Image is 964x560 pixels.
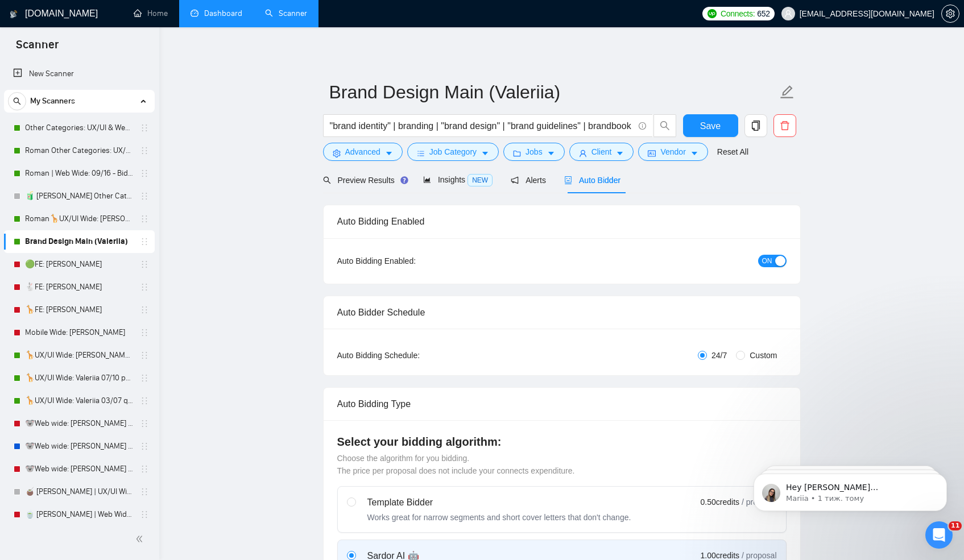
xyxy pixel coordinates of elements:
span: folder [513,149,521,157]
span: Insights [423,175,493,184]
a: 🦒FE: [PERSON_NAME] [25,298,133,321]
span: Choose the algorithm for you bidding. The price per proposal does not include your connects expen... [337,454,575,475]
span: caret-down [690,149,698,157]
a: Roman🦒UX/UI Wide: [PERSON_NAME] 03/07 quest 22/09 [25,208,133,230]
span: search [654,121,676,131]
span: Advanced [345,146,380,158]
span: holder [140,396,149,405]
button: idcardVendorcaret-down [638,143,708,161]
div: Auto Bidding Schedule: [337,349,487,362]
span: Job Category [429,146,477,158]
img: logo [10,5,18,23]
a: dashboardDashboard [191,9,242,18]
span: 11 [949,521,962,530]
span: holder [140,192,149,201]
span: setting [942,9,959,18]
span: edit [780,85,795,99]
span: holder [140,419,149,428]
button: delete [773,114,796,137]
span: idcard [648,149,656,157]
div: Auto Bidder Schedule [337,296,787,329]
a: 🧃 [PERSON_NAME] Other Categories 09.12: UX/UI & Web design [25,185,133,208]
span: caret-down [481,149,489,157]
div: Auto Bidding Type [337,388,787,420]
button: search [653,114,676,137]
span: area-chart [423,176,431,184]
span: search [323,176,331,184]
span: holder [140,374,149,383]
span: info-circle [639,122,646,130]
span: user [784,10,792,18]
a: 🐨Web wide: [PERSON_NAME] 03/07 old але перест на веб проф [25,412,133,435]
span: caret-down [547,149,555,157]
button: setting [941,5,959,23]
span: holder [140,260,149,269]
span: Scanner [7,36,68,60]
span: Save [700,119,721,133]
span: 652 [757,7,769,20]
span: holder [140,510,149,519]
div: Tooltip anchor [399,175,409,185]
span: My Scanners [30,90,75,113]
button: barsJob Categorycaret-down [407,143,499,161]
span: holder [140,305,149,314]
button: folderJobscaret-down [503,143,565,161]
button: settingAdvancedcaret-down [323,143,403,161]
a: 🐨Web wide: [PERSON_NAME] 03/07 humor trigger [25,458,133,480]
a: homeHome [134,9,168,18]
a: Mobile Wide: [PERSON_NAME] [25,321,133,344]
a: 🐇FE: [PERSON_NAME] [25,276,133,298]
span: holder [140,237,149,246]
span: 24/7 [707,349,731,362]
a: Brand Design Main (Valeriia) [25,230,133,253]
button: copy [744,114,767,137]
span: caret-down [385,149,393,157]
span: holder [140,283,149,292]
span: holder [140,328,149,337]
a: Roman | Web Wide: 09/16 - Bid in Range [25,162,133,185]
span: double-left [135,533,147,545]
button: Save [683,114,738,137]
li: New Scanner [4,63,155,85]
span: robot [564,176,572,184]
a: searchScanner [265,9,307,18]
button: search [8,92,26,110]
span: 0.50 credits [701,496,739,508]
span: copy [745,121,767,131]
a: Other Categories: UX/UI & Web design Valeriia [25,117,133,139]
span: bars [417,149,425,157]
input: Scanner name... [329,78,777,106]
a: 🦒UX/UI Wide: Valeriia 07/10 portfolio [25,367,133,389]
span: holder [140,123,149,132]
iframe: Intercom live chat [925,521,953,549]
span: Jobs [526,146,543,158]
span: notification [511,176,519,184]
span: holder [140,214,149,223]
button: userClientcaret-down [569,143,634,161]
a: 🦒UX/UI Wide: Valeriia 03/07 quest [25,389,133,412]
span: holder [140,487,149,496]
a: Roman Other Categories: UX/UI & Web design copy [PERSON_NAME] [25,139,133,162]
span: caret-down [616,149,624,157]
span: Connects: [721,7,755,20]
span: holder [140,442,149,451]
span: holder [140,464,149,474]
a: 🧉 [PERSON_NAME] | UX/UI Wide: 31/07 - Bid in Range [25,480,133,503]
a: 🦒UX/UI Wide: [PERSON_NAME] 03/07 old [25,344,133,367]
iframe: Intercom notifications повідомлення [737,450,964,529]
a: 🍵 [PERSON_NAME] | Web Wide: 23/07 - Bid in Range [25,503,133,526]
span: ON [762,255,772,267]
img: upwork-logo.png [708,9,717,18]
h4: Select your bidding algorithm: [337,434,787,450]
span: user [579,149,587,157]
div: Auto Bidding Enabled: [337,255,487,267]
span: Alerts [511,176,546,185]
span: Auto Bidder [564,176,620,185]
span: setting [333,149,341,157]
a: New Scanner [13,63,146,85]
p: Message from Mariia, sent 1 тиж. тому [49,44,196,54]
span: delete [774,121,796,131]
input: Search Freelance Jobs... [330,119,634,133]
span: holder [140,146,149,155]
